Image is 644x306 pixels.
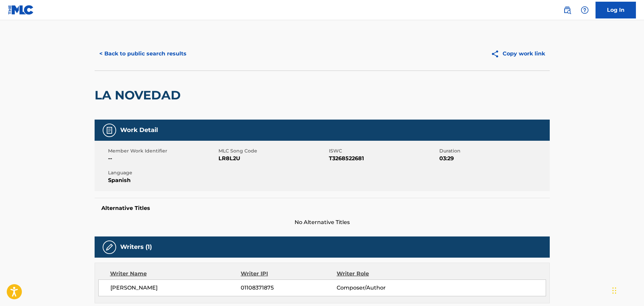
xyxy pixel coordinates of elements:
[491,50,503,58] img: Copy work link
[329,155,438,163] span: T3268522681
[95,45,191,62] button: < Back to public search results
[108,155,217,163] span: --
[218,147,327,155] span: MLC Song Code
[612,280,616,301] div: Arrastrar
[578,3,591,17] div: Help
[120,126,158,134] h5: Work Detail
[486,45,550,62] button: Copy work link
[439,155,548,163] span: 03:29
[101,205,543,212] h5: Alternative Titles
[95,88,184,103] h2: LA NOVEDAD
[561,3,574,17] a: Public Search
[218,155,327,163] span: LR8L2U
[120,243,152,251] h5: Writers (1)
[108,176,217,184] span: Spanish
[563,6,571,14] img: search
[610,274,644,306] div: Widget de chat
[329,147,438,155] span: ISWC
[241,284,336,292] span: 01108371875
[108,147,217,155] span: Member Work Identifier
[8,5,34,15] img: MLC Logo
[439,147,548,155] span: Duration
[108,169,217,176] span: Language
[610,274,644,306] iframe: Chat Widget
[110,270,241,278] div: Writer Name
[110,284,241,292] span: [PERSON_NAME]
[596,2,636,18] a: Log In
[241,270,337,278] div: Writer IPI
[581,6,589,14] img: help
[337,284,424,292] span: Composer/Author
[95,218,550,226] span: No Alternative Titles
[337,270,424,278] div: Writer Role
[105,243,113,251] img: Writers
[105,126,113,134] img: Work Detail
